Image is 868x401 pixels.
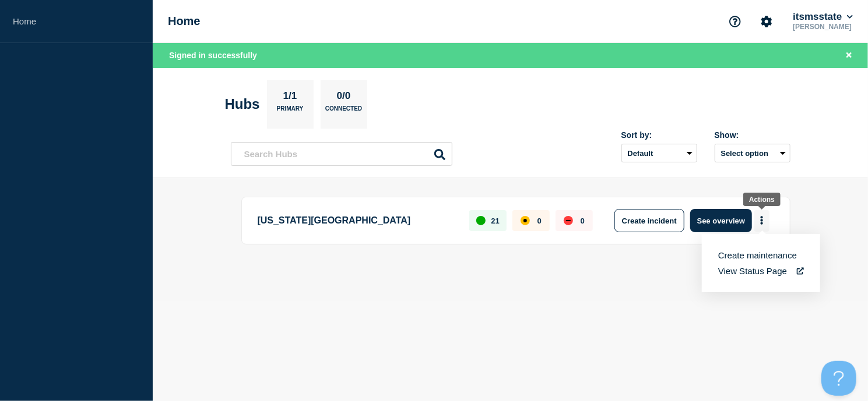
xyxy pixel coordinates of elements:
[279,90,301,105] p: 1/1
[842,49,856,62] button: Close banner
[332,90,355,105] p: 0/0
[718,266,804,276] a: View Status Page
[718,250,797,260] button: Create maintenance
[690,209,752,232] button: See overview
[790,11,855,23] button: itsmsstate
[790,23,855,31] p: [PERSON_NAME]
[754,210,769,232] button: More actions
[715,130,790,140] div: Show:
[821,361,856,396] iframe: Help Scout Beacon - Open
[581,217,585,225] p: 0
[169,51,257,60] span: Signed in successfully
[614,209,684,232] button: Create incident
[491,217,499,225] p: 21
[168,15,201,28] h1: Home
[537,217,542,225] p: 0
[277,105,304,118] p: Primary
[325,105,362,118] p: Connected
[258,209,456,232] p: [US_STATE][GEOGRAPHIC_DATA]
[754,9,779,34] button: Account settings
[476,216,486,225] div: up
[715,144,790,162] button: Select option
[231,142,452,166] input: Search Hubs
[621,130,697,140] div: Sort by:
[225,96,260,112] h2: Hubs
[621,144,697,162] select: Sort by
[749,196,775,204] div: Actions
[521,216,530,225] div: affected
[723,9,747,34] button: Support
[564,216,573,225] div: down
